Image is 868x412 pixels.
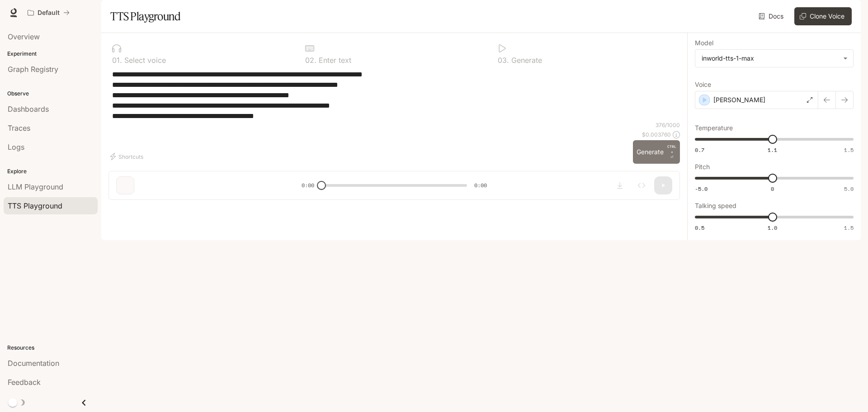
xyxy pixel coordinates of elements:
[695,224,704,232] span: 0.5
[768,224,777,232] span: 1.0
[757,7,787,25] a: Docs
[713,95,765,104] p: [PERSON_NAME]
[108,149,147,164] button: Shortcuts
[695,146,704,154] span: 0.7
[695,185,708,193] span: -5.0
[844,185,854,193] span: 5.0
[695,50,853,67] div: inworld-tts-1-max
[667,144,676,160] p: ⏎
[844,224,854,232] span: 1.5
[695,40,713,46] p: Model
[498,57,509,64] p: 0 3 .
[122,57,166,64] p: Select voice
[112,57,122,64] p: 0 1 .
[702,54,839,63] div: inworld-tts-1-max
[695,81,711,88] p: Voice
[633,140,680,164] button: GenerateCTRL +⏎
[771,185,774,193] span: 0
[316,57,351,64] p: Enter text
[38,9,60,17] p: Default
[24,4,74,22] button: All workspaces
[695,203,736,209] p: Talking speed
[110,7,180,25] h1: TTS Playground
[768,146,777,154] span: 1.1
[667,144,676,155] p: CTRL +
[695,125,733,131] p: Temperature
[794,7,852,25] button: Clone Voice
[305,57,316,64] p: 0 2 .
[695,164,710,170] p: Pitch
[509,57,542,64] p: Generate
[844,146,854,154] span: 1.5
